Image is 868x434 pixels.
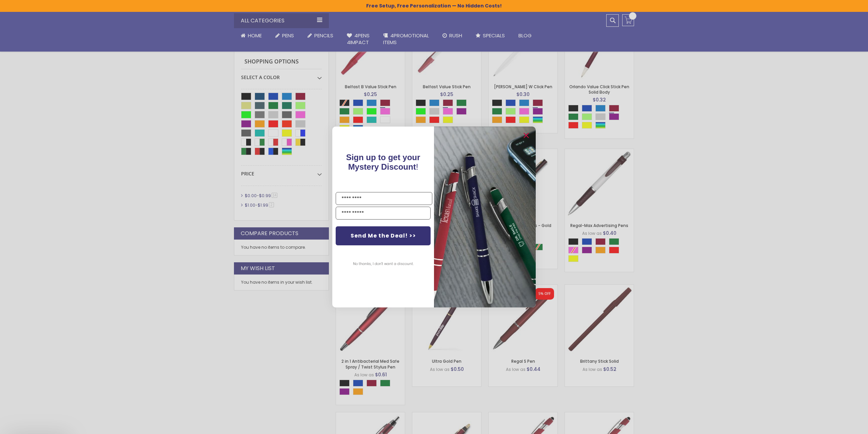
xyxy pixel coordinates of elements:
span: Sign up to get your Mystery Discount [346,153,420,171]
button: Close dialog [521,130,532,141]
img: pop-up-image [434,127,536,307]
button: No thanks, I don't want a discount. [350,256,417,272]
span: ! [346,153,420,171]
button: Send Me the Deal! >> [336,226,431,245]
